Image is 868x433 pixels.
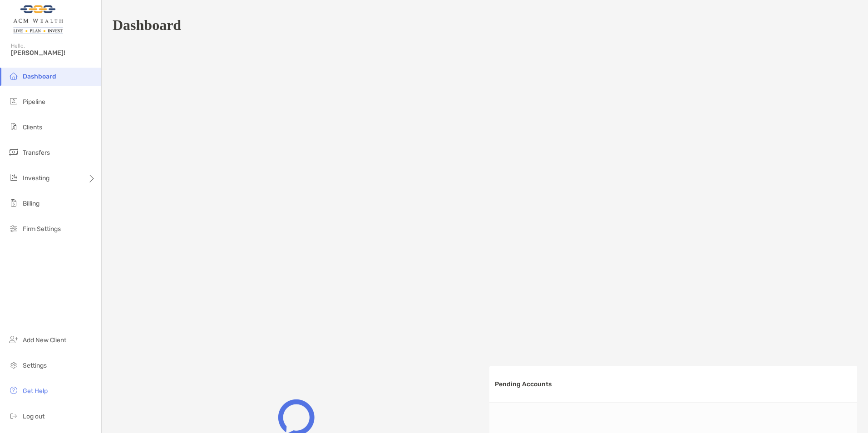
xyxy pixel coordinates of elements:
span: Settings [23,362,47,369]
span: Add New Client [23,336,66,344]
span: Log out [23,413,44,420]
img: get-help icon [8,385,19,396]
span: Clients [23,123,42,131]
img: settings icon [8,359,19,370]
img: clients icon [8,121,19,132]
img: dashboard icon [8,70,19,81]
span: Investing [23,174,49,182]
span: Billing [23,200,39,207]
span: Dashboard [23,73,56,80]
img: add_new_client icon [8,334,19,345]
h1: Dashboard [113,17,181,34]
img: logout icon [8,410,19,421]
img: pipeline icon [8,96,19,107]
span: [PERSON_NAME]! [11,49,96,57]
span: Get Help [23,387,48,395]
span: Transfers [23,149,50,157]
img: transfers icon [8,147,19,157]
span: Pipeline [23,98,45,106]
img: firm-settings icon [8,223,19,234]
h3: Pending Accounts [495,380,552,388]
img: billing icon [8,197,19,208]
img: Zoe Logo [11,4,65,36]
span: Firm Settings [23,225,61,233]
img: investing icon [8,172,19,183]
